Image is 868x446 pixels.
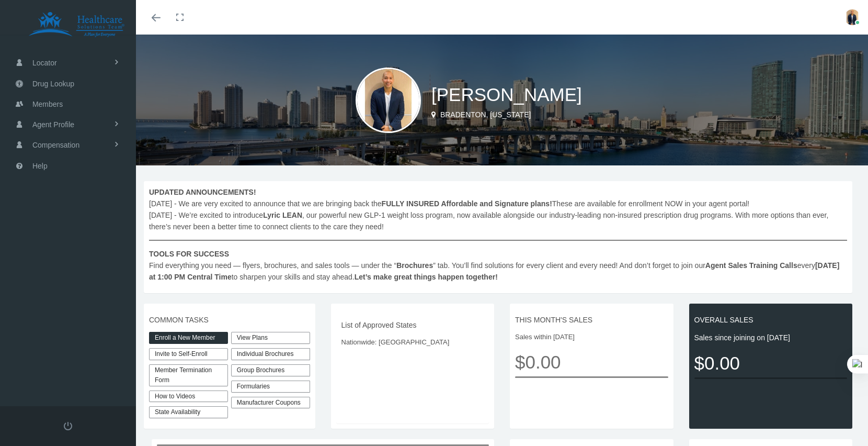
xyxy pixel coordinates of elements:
b: Brochures [396,261,433,270]
div: Group Brochures [231,364,310,376]
img: HEALTHCARE SOLUTIONS TEAM, LLC [14,12,139,38]
span: THIS MONTH'S SALES [515,314,668,326]
span: Nationwide: [GEOGRAPHIC_DATA] [341,337,484,348]
b: FULLY INSURED Affordable and Signature plans! [382,199,552,208]
a: State Availability [149,406,228,418]
b: UPDATED ANNOUNCEMENTS! [149,188,256,196]
span: OVERALL SALES [694,314,848,326]
a: How to Videos [149,391,228,403]
a: Invite to Self-Enroll [149,348,228,360]
a: Manufacturer Coupons [231,397,310,409]
div: Individual Brochures [231,348,310,360]
span: Sales since joining on [DATE] [694,332,848,343]
b: TOOLS FOR SUCCESS [149,250,229,258]
a: View Plans [231,332,310,344]
span: $0.00 [694,349,848,377]
a: Member Termination Form [149,364,228,386]
span: Locator [32,53,57,73]
span: Agent Profile [32,115,74,135]
span: BRADENTON, [US_STATE] [440,110,531,119]
img: S_Profile_Picture_12846.JPG [844,9,860,25]
div: Formularies [231,381,310,393]
span: Compensation [32,135,79,155]
span: [DATE] - We are very excited to announce that we are bringing back the These are available for en... [149,186,847,283]
span: COMMON TASKS [149,314,310,326]
span: Sales within [DATE] [515,332,668,342]
img: S_Profile_Picture_12846.JPG [356,68,421,133]
span: List of Approved States [341,319,484,331]
span: Drug Lookup [32,74,74,94]
span: $0.00 [515,348,668,376]
a: Enroll a New Member [149,332,228,344]
span: Members [32,94,63,114]
span: Help [32,156,48,176]
b: Let’s make great things happen together! [355,273,498,281]
b: Agent Sales Training Calls [705,261,797,270]
b: Lyric LEAN [263,211,302,219]
span: [PERSON_NAME] [431,84,582,105]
